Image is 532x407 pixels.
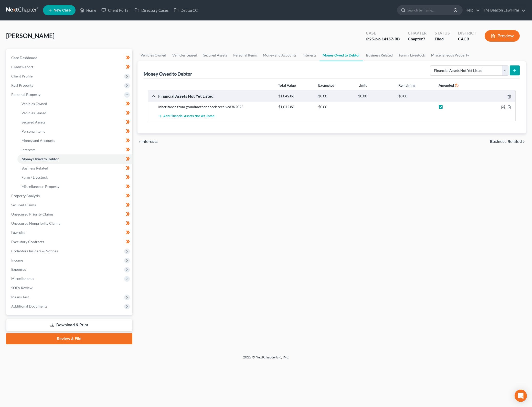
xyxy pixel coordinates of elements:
[7,283,132,292] a: SOFA Review
[276,94,316,99] div: $1,042.86
[11,286,33,290] span: SOFA Review
[137,140,142,144] i: chevron_left
[22,184,59,189] span: Miscellaneous Property
[490,140,526,144] button: Business Related chevron_right
[54,8,71,12] span: New Case
[6,32,55,39] span: [PERSON_NAME]
[276,104,316,109] div: $1,042.86
[22,166,48,170] span: Business Related
[11,249,58,253] span: Codebtors Insiders & Notices
[7,200,132,210] a: Secured Claims
[7,237,132,246] a: Executory Contracts
[320,49,363,61] a: Money Owed to Debtor
[17,136,132,145] a: Money and Accounts
[22,120,45,124] span: Secured Assets
[142,140,158,144] span: Interests
[7,210,132,219] a: Unsecured Priority Claims
[11,55,37,60] span: Case Dashboard
[522,140,526,144] i: chevron_right
[158,111,215,121] button: Add Financial Assets Not Yet Listed
[200,49,230,61] a: Secured Assets
[99,6,132,15] a: Client Portal
[356,94,396,99] div: $0.00
[485,30,520,42] button: Preview
[17,108,132,118] a: Vehicles Leased
[171,6,200,15] a: DebtorCC
[363,49,396,61] a: Business Related
[366,36,400,42] div: 6:25-bk-14157-RB
[316,104,356,109] div: $0.00
[11,83,33,87] span: Real Property
[396,94,436,99] div: $0.00
[408,36,427,42] div: Chapter
[11,230,25,235] span: Lawsuits
[144,71,193,77] div: Money Owed to Debtor
[22,101,47,106] span: Vehicles Owned
[7,62,132,72] a: Credit Report
[7,219,132,228] a: Unsecured Nonpriority Claims
[11,74,33,78] span: Client Profile
[7,191,132,200] a: Property Analysis
[22,111,46,115] span: Vehicles Leased
[396,49,428,61] a: Farm / Livestock
[6,333,132,344] a: Review & File
[11,65,33,69] span: Credit Report
[11,92,40,97] span: Personal Property
[260,49,300,61] a: Money and Accounts
[6,319,132,331] a: Download & Print
[120,355,412,364] div: 2025 © NextChapterBK, INC
[17,145,132,154] a: Interests
[278,83,296,87] strong: Total Value
[316,94,356,99] div: $0.00
[7,53,132,62] a: Case Dashboard
[366,30,400,36] div: Case
[17,127,132,136] a: Personal Items
[137,49,169,61] a: Vehicles Owned
[423,36,425,41] span: 7
[156,104,276,109] div: Inheritance from grandmother check received 8/2025
[458,30,476,36] div: District
[137,140,158,144] button: chevron_left Interests
[22,129,45,133] span: Personal Items
[408,30,427,36] div: Chapter
[300,49,320,61] a: Interests
[17,154,132,164] a: Money Owed to Debtor
[318,83,334,87] strong: Exempted
[11,212,54,216] span: Unsecured Priority Claims
[17,173,132,182] a: Farm / Livestock
[22,157,59,161] span: Money Owed to Debtor
[132,6,171,15] a: Directory Cases
[7,228,132,237] a: Lawsuits
[11,203,36,207] span: Secured Claims
[169,49,200,61] a: Vehicles Leased
[515,390,527,402] div: Open Intercom Messenger
[22,138,55,143] span: Money and Accounts
[17,118,132,127] a: Secured Assets
[77,6,99,15] a: Home
[407,5,454,15] input: Search by name...
[17,182,132,191] a: Miscellaneous Property
[17,164,132,173] a: Business Related
[435,36,450,42] div: Filed
[481,6,526,15] a: The Beacon Law Firm
[163,114,215,118] span: Add Financial Assets Not Yet Listed
[435,30,450,36] div: Status
[398,83,415,87] strong: Remaining
[11,194,40,198] span: Property Analysis
[22,148,35,152] span: Interests
[458,36,476,42] div: CACB
[11,276,34,281] span: Miscellaneous
[490,140,522,144] span: Business Related
[463,6,480,15] a: Help
[11,240,44,244] span: Executory Contracts
[11,295,29,299] span: Means Test
[11,221,60,225] span: Unsecured Nonpriority Claims
[358,83,367,87] strong: Limit
[22,175,48,179] span: Farm / Livestock
[11,304,47,308] span: Additional Documents
[156,93,276,99] div: Financial Assets Not Yet Listed
[17,99,132,108] a: Vehicles Owned
[428,49,472,61] a: Miscellaneous Property
[439,83,454,87] strong: Amended
[11,258,23,262] span: Income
